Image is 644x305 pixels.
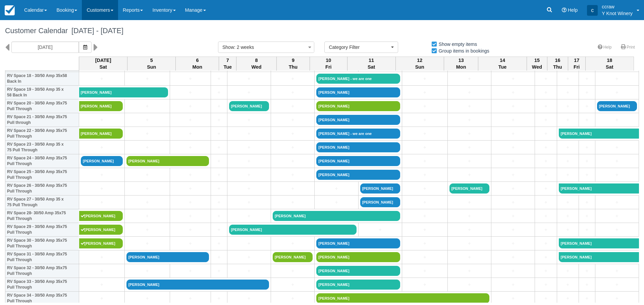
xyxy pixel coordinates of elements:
p: Y Knot Winery [602,10,633,17]
a: + [316,199,356,206]
a: [PERSON_NAME] [559,238,639,248]
a: + [213,89,225,96]
a: + [404,254,446,261]
a: + [273,268,313,275]
a: + [126,268,168,275]
a: + [81,295,123,302]
a: + [537,185,555,192]
label: Group items in bookings [431,46,494,56]
a: + [229,213,269,220]
a: + [449,226,489,233]
a: [PERSON_NAME] [316,115,400,125]
a: + [126,75,168,82]
span: Group items in bookings [431,48,495,53]
a: + [229,117,269,124]
a: + [581,199,593,206]
a: + [597,75,637,82]
a: + [126,213,168,220]
a: + [404,103,446,110]
a: + [273,240,313,247]
a: + [172,185,209,192]
a: + [597,144,637,151]
span: : 2 weeks [234,45,254,50]
a: + [597,171,637,178]
a: + [493,117,533,124]
a: + [273,185,313,192]
a: + [537,295,555,302]
a: + [404,213,446,220]
a: + [559,158,577,165]
a: + [229,295,269,302]
button: Category Filter [324,42,398,53]
a: + [172,103,209,110]
th: RV Space 27 - 30/50 Amp 35 x 75 Pull Through [5,196,79,209]
a: + [559,117,577,124]
a: + [273,75,313,82]
a: [PERSON_NAME] [559,129,639,139]
a: + [172,144,209,151]
a: + [273,117,313,124]
a: [PERSON_NAME] [126,156,209,166]
a: + [559,281,577,288]
a: + [172,226,209,233]
a: [PERSON_NAME] [360,183,400,194]
a: Help [594,43,616,52]
a: + [360,226,400,233]
a: + [449,171,489,178]
a: [PERSON_NAME] [316,293,489,303]
th: 9 Thu [276,57,310,71]
a: + [404,226,446,233]
th: RV Space 20 - 30/50 Amp 35x75 Pull Through [5,99,79,113]
a: + [597,226,637,233]
a: + [493,130,533,137]
a: + [273,158,313,165]
span: Help [568,7,578,13]
a: + [213,171,225,178]
a: [PERSON_NAME] [79,101,123,111]
th: 11 Sat [347,57,395,71]
a: [PERSON_NAME] [126,280,269,290]
a: + [581,281,593,288]
a: [PERSON_NAME] [79,211,123,221]
a: + [273,130,313,137]
a: + [213,213,225,220]
a: + [229,268,269,275]
th: 14 Tue [478,57,527,71]
a: + [581,213,593,220]
h1: Customer Calendar [5,27,639,35]
a: + [316,185,356,192]
a: + [559,75,577,82]
a: + [449,75,489,82]
a: + [213,117,225,124]
img: checkfront-main-nav-mini-logo.png [5,5,15,15]
a: + [537,75,555,82]
a: + [273,103,313,110]
th: 5 Sun [127,57,176,71]
a: + [172,89,209,96]
a: + [581,75,593,82]
a: + [559,226,577,233]
a: + [493,103,533,110]
a: + [81,199,123,206]
a: + [404,89,446,96]
a: + [213,185,225,192]
a: + [537,103,555,110]
a: + [449,213,489,220]
a: + [81,144,123,151]
a: + [597,117,637,124]
a: + [581,103,593,110]
a: + [449,268,489,275]
a: [PERSON_NAME] - we are one [316,74,400,84]
a: + [559,199,577,206]
th: RV Space 30 - 30/50 Amp 35x75 Pull Through [5,237,79,250]
a: + [559,103,577,110]
a: + [126,199,168,206]
a: + [81,268,123,275]
a: + [273,171,313,178]
a: + [449,103,489,110]
a: [PERSON_NAME] [559,252,639,262]
a: + [81,254,123,261]
a: [PERSON_NAME] [316,142,400,152]
a: + [172,130,209,137]
a: + [213,268,225,275]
